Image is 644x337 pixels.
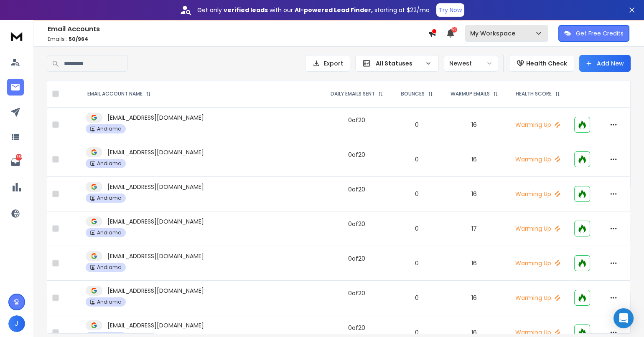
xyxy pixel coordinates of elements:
[8,315,25,332] button: J
[516,91,552,97] p: HEALTH SCORE
[197,6,430,14] p: Get only with our starting at $22/mo
[512,294,564,302] p: Warming Up
[444,55,498,72] button: Newest
[348,185,365,194] div: 0 of 20
[576,29,624,38] p: Get Free Credits
[397,155,436,163] p: 0
[397,121,436,129] p: 0
[451,27,457,33] span: 50
[107,183,204,191] p: [EMAIL_ADDRESS][DOMAIN_NAME]
[348,254,365,263] div: 0 of 20
[512,190,564,198] p: Warming Up
[397,259,436,267] p: 0
[558,25,629,42] button: Get Free Credits
[441,281,507,315] td: 16
[87,91,151,97] div: EMAIL ACCOUNT NAME
[97,229,121,236] p: Andiamo
[15,154,22,161] p: 4686
[401,91,425,97] p: BOUNCES
[305,55,350,72] button: Export
[441,211,507,246] td: 17
[97,264,121,271] p: Andiamo
[331,91,375,97] p: DAILY EMAILS SENT
[107,252,204,260] p: [EMAIL_ADDRESS][DOMAIN_NAME]
[376,59,422,68] p: All Statuses
[397,190,436,198] p: 0
[48,36,428,43] p: Emails :
[348,151,365,159] div: 0 of 20
[397,328,436,337] p: 0
[107,287,204,295] p: [EMAIL_ADDRESS][DOMAIN_NAME]
[436,3,464,17] button: Try Now
[512,155,564,163] p: Warming Up
[97,195,121,201] p: Andiamo
[512,328,564,337] p: Warming Up
[509,55,574,72] button: Health Check
[348,324,365,332] div: 0 of 20
[613,308,634,328] div: Open Intercom Messenger
[295,6,373,14] strong: AI-powered Lead Finder,
[107,113,204,122] p: [EMAIL_ADDRESS][DOMAIN_NAME]
[97,160,121,167] p: Andiamo
[397,294,436,302] p: 0
[348,220,365,228] div: 0 of 20
[441,142,507,177] td: 16
[97,299,121,305] p: Andiamo
[441,177,507,211] td: 16
[224,6,268,14] strong: verified leads
[451,91,490,97] p: WARMUP EMAILS
[579,55,631,72] button: Add New
[441,108,507,142] td: 16
[69,35,88,43] span: 50 / 964
[8,28,25,44] img: logo
[348,289,365,297] div: 0 of 20
[512,224,564,233] p: Warming Up
[107,148,204,156] p: [EMAIL_ADDRESS][DOMAIN_NAME]
[512,121,564,129] p: Warming Up
[397,224,436,233] p: 0
[439,6,462,14] p: Try Now
[441,246,507,281] td: 16
[348,116,365,124] div: 0 of 20
[107,217,204,226] p: [EMAIL_ADDRESS][DOMAIN_NAME]
[107,321,204,329] p: [EMAIL_ADDRESS][DOMAIN_NAME]
[512,259,564,267] p: Warming Up
[470,29,519,38] p: My Workspace
[48,24,428,34] h1: Email Accounts
[7,154,24,171] a: 4686
[97,126,121,132] p: Andiamo
[526,59,567,68] p: Health Check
